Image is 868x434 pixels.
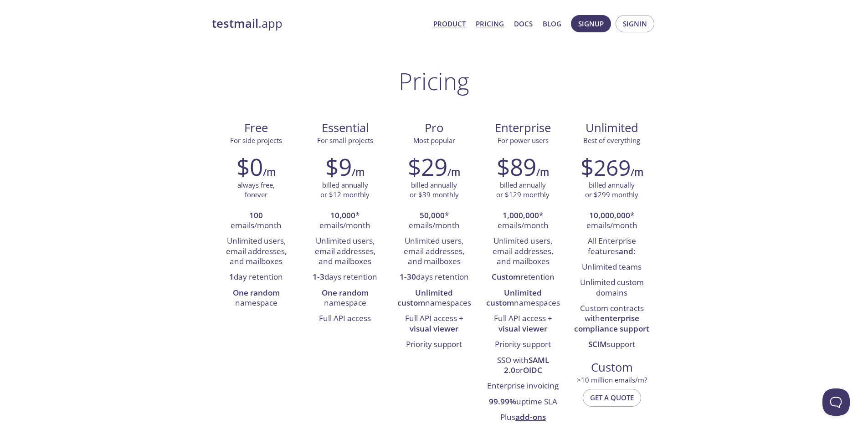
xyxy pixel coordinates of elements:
h2: $89 [497,153,536,180]
strong: and [619,246,633,256]
li: Enterprise invoicing [485,378,560,394]
li: Priority support [396,337,472,352]
a: Blog [543,18,561,30]
li: Full API access [308,311,383,327]
li: namespace [219,286,294,311]
span: For small projects [317,136,373,145]
h2: $0 [236,153,263,180]
span: Unlimited [586,120,638,136]
strong: 1,000,000 [503,210,539,220]
li: Plus [485,410,560,425]
li: day retention [219,270,294,285]
a: testmail.app [212,16,426,31]
li: Unlimited users, email addresses, and mailboxes [219,234,294,270]
li: namespaces [485,286,560,311]
strong: One random [233,287,280,298]
p: billed annually or $129 monthly [496,180,550,200]
li: Unlimited custom domains [574,275,649,301]
h6: /m [536,164,549,180]
li: Unlimited users, email addresses, and mailboxes [485,234,560,270]
p: always free, forever [237,180,275,200]
strong: testmail [212,15,258,31]
strong: 1 [229,271,234,282]
span: Signup [578,18,604,30]
li: All Enterprise features : [574,234,649,260]
li: Full API access + [485,311,560,337]
span: For power users [498,136,549,145]
li: Full API access + [396,311,472,337]
strong: visual viewer [498,323,547,334]
strong: OIDC [523,365,542,375]
li: * emails/month [485,208,560,234]
span: > 10 million emails/m? [577,375,647,384]
strong: visual viewer [410,323,458,334]
li: days retention [396,270,472,285]
li: * emails/month [574,208,649,234]
h1: Pricing [399,67,469,95]
li: Custom contracts with [574,301,649,337]
li: Priority support [485,337,560,352]
span: Free [219,120,293,136]
span: Best of everything [583,136,640,145]
strong: 50,000 [420,210,445,220]
button: Signin [616,15,654,32]
strong: Unlimited custom [397,287,453,308]
strong: 100 [249,210,263,220]
a: Product [433,18,466,30]
strong: 1-3 [313,271,324,282]
span: For side projects [230,136,282,145]
li: Unlimited users, email addresses, and mailboxes [308,234,383,270]
h2: $9 [325,153,352,180]
a: Pricing [476,18,504,30]
strong: enterprise compliance support [574,313,649,333]
li: uptime SLA [485,394,560,410]
strong: Unlimited custom [486,287,542,308]
li: emails/month [219,208,294,234]
li: Unlimited users, email addresses, and mailboxes [396,234,472,270]
h6: /m [631,164,643,180]
span: 269 [594,153,631,182]
span: Enterprise [486,120,560,136]
span: Pro [397,120,471,136]
p: billed annually or $299 monthly [585,180,638,200]
li: namespace [308,286,383,311]
h2: $ [580,153,631,180]
span: Most popular [413,136,455,145]
strong: 10,000,000 [589,210,630,220]
li: days retention [308,270,383,285]
strong: One random [322,287,369,298]
span: Essential [308,120,382,136]
strong: Custom [492,271,520,282]
h2: $29 [408,153,447,180]
li: namespaces [396,286,472,311]
p: billed annually or $39 monthly [410,180,459,200]
h6: /m [447,164,460,180]
h6: /m [263,164,276,180]
strong: 10,000 [330,210,355,220]
span: Get a quote [590,392,634,403]
a: add-ons [515,412,546,422]
h6: /m [352,164,365,180]
button: Signup [571,15,611,32]
li: support [574,337,649,352]
strong: 1-30 [400,271,416,282]
span: Custom [575,360,649,375]
button: Get a quote [583,389,641,406]
strong: SCIM [588,339,607,349]
li: retention [485,270,560,285]
li: * emails/month [396,208,472,234]
a: Docs [514,18,533,30]
span: Signin [623,18,647,30]
li: SSO with or [485,353,560,379]
li: Unlimited teams [574,260,649,275]
strong: SAML 2.0 [504,355,549,375]
li: * emails/month [308,208,383,234]
p: billed annually or $12 monthly [320,180,370,200]
strong: 99.99% [489,396,516,407]
iframe: Help Scout Beacon - Open [822,388,850,416]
